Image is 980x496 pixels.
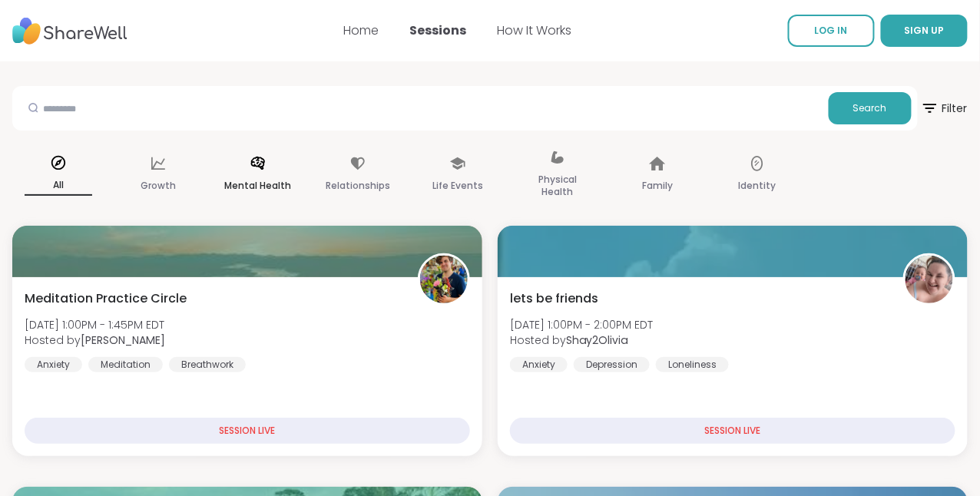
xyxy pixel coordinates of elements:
[739,177,776,195] p: Identity
[905,24,945,37] span: SIGN UP
[25,357,82,372] div: Anxiety
[410,21,467,39] a: Sessions
[432,177,483,195] p: Life Events
[524,170,591,201] p: Physical Health
[225,177,292,195] p: Mental Health
[25,176,92,196] p: All
[853,101,887,115] span: Search
[574,357,650,372] div: Depression
[25,418,470,444] div: SESSION LIVE
[921,90,968,127] span: Filter
[815,24,848,37] span: LOG IN
[498,21,572,39] a: How It Works
[642,177,673,195] p: Family
[25,332,165,348] span: Hosted by
[510,418,955,444] div: SESSION LIVE
[81,332,165,348] b: [PERSON_NAME]
[510,332,653,348] span: Hosted by
[510,317,653,332] span: [DATE] 1:00PM - 2:00PM EDT
[881,15,968,47] button: SIGN UP
[25,289,187,308] span: Meditation Practice Circle
[12,10,127,52] img: ShareWell Nav Logo
[169,357,246,372] div: Breathwork
[141,177,176,195] p: Growth
[921,86,968,131] button: Filter
[510,289,598,308] span: lets be friends
[788,15,875,47] a: LOG IN
[656,357,729,372] div: Loneliness
[25,317,165,332] span: [DATE] 1:00PM - 1:45PM EDT
[906,256,953,303] img: Shay2Olivia
[420,256,468,303] img: Nicholas
[88,357,163,372] div: Meditation
[566,332,627,348] b: Shay2Olivia
[829,92,912,124] button: Search
[326,177,390,195] p: Relationships
[510,357,568,372] div: Anxiety
[344,21,379,39] a: Home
